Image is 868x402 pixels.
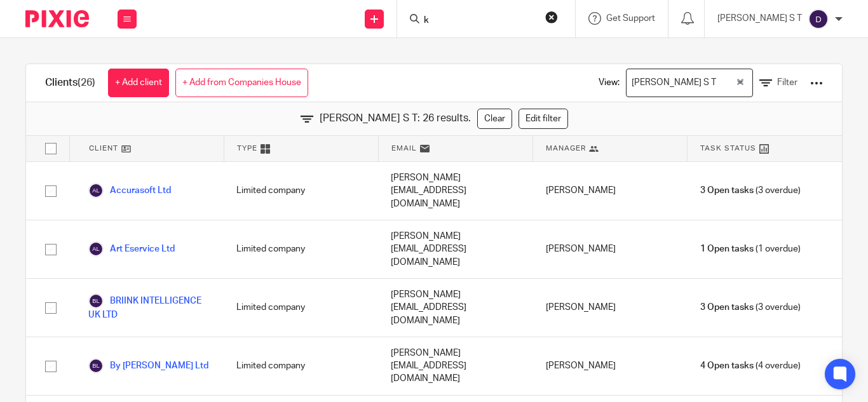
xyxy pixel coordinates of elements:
img: Pixie [25,10,89,27]
span: 3 Open tasks [700,184,754,197]
div: Limited company [224,162,378,220]
input: Select all [39,137,63,161]
a: By [PERSON_NAME] Ltd [88,358,208,373]
div: Limited company [224,337,378,395]
a: Clear [477,109,512,129]
span: Manager [546,143,586,154]
button: Clear [545,11,558,23]
a: + Add client [108,69,169,97]
span: Task Status [700,143,756,154]
img: svg%3E [88,358,104,373]
span: [PERSON_NAME] S T [629,72,719,94]
span: (1 overdue) [700,243,801,255]
div: [PERSON_NAME] [533,162,688,220]
div: View: [580,64,823,102]
p: [PERSON_NAME] S T [717,12,802,25]
div: [PERSON_NAME][EMAIL_ADDRESS][DOMAIN_NAME] [378,162,532,220]
div: Limited company [224,220,378,278]
div: [PERSON_NAME] [533,337,688,395]
span: Email [391,143,417,154]
div: [PERSON_NAME][EMAIL_ADDRESS][DOMAIN_NAME] [378,337,532,395]
div: [PERSON_NAME] [533,279,688,337]
input: Search [423,15,537,27]
span: 4 Open tasks [700,359,754,372]
span: [PERSON_NAME] S T: 26 results. [320,111,471,126]
span: 1 Open tasks [700,243,754,255]
div: [PERSON_NAME] [533,220,688,278]
span: (4 overdue) [700,359,801,372]
a: BRIINK INTELLIGENCE UK LTD [88,293,211,321]
a: Accurasoft Ltd [88,183,171,198]
img: svg%3E [88,241,104,257]
span: 3 Open tasks [700,301,754,314]
span: (26) [78,77,95,88]
div: [PERSON_NAME][EMAIL_ADDRESS][DOMAIN_NAME] [378,279,532,337]
img: svg%3E [88,293,104,309]
img: svg%3E [808,9,829,29]
span: Type [237,143,257,154]
div: Limited company [224,279,378,337]
span: Filter [777,78,797,87]
span: Client [89,143,118,154]
img: svg%3E [88,183,104,198]
div: [PERSON_NAME][EMAIL_ADDRESS][DOMAIN_NAME] [378,220,532,278]
h1: Clients [45,76,95,90]
button: Clear Selected [737,78,743,88]
a: Art Eservice Ltd [88,241,175,257]
a: + Add from Companies House [175,69,308,97]
span: Get Support [606,14,655,23]
a: Edit filter [519,109,568,129]
input: Search for option [721,72,734,94]
div: Search for option [626,69,753,97]
span: (3 overdue) [700,184,801,197]
span: (3 overdue) [700,301,801,314]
